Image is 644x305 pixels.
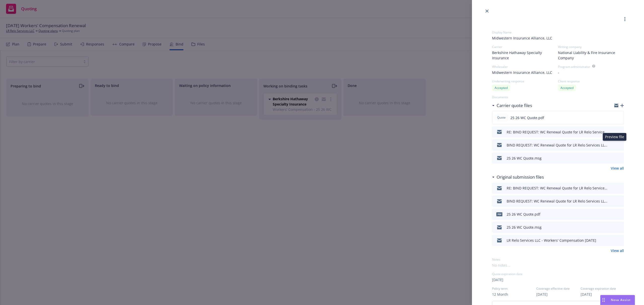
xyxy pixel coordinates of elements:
span: National Liability & Fire Insurance Company [558,50,624,61]
button: preview file [617,211,622,217]
div: Documents [492,95,624,99]
button: preview file [617,185,622,191]
div: LR Relo Services LLC - Workers' Compensation [DATE] [507,238,596,243]
button: download file [609,185,613,191]
button: download file [609,155,613,161]
div: Underwriting response [492,79,558,83]
span: Midwestern Insurance Alliance, LLC [492,70,552,75]
div: 25 26 WC Quote.pdf [507,212,540,217]
span: [DATE] [492,277,503,282]
button: preview file [617,224,622,230]
span: pdf [496,212,502,216]
button: download file [609,224,613,230]
div: Writing company [558,45,624,49]
div: 25 26 WC Quote.msg [507,225,542,230]
div: Carrier quote files [492,102,532,109]
div: Quote expiration date [492,272,624,276]
a: more [622,16,628,22]
button: download file [609,115,613,121]
button: download file [609,198,613,204]
span: Policy term [492,286,535,291]
span: Coverage effective date [536,286,580,291]
button: preview file [617,155,622,161]
div: Client response [558,79,624,83]
div: RE: BIND REQUEST: WC Renewal Quote for LR Relo Services LLC, Ref.# 81232, Eff. [DATE] [507,129,607,135]
button: download file [609,142,613,148]
button: download file [609,129,613,135]
h3: Carrier quote files [497,102,532,109]
button: download file [609,237,613,243]
a: View all [611,248,624,253]
span: Nova Assist [611,298,631,302]
div: Program administrator [558,65,590,69]
span: 25 26 WC Quote.pdf [510,115,544,120]
span: Quote [496,115,506,120]
div: BIND REQUEST: WC Renewal Quote for LR Relo Services LLC, Ref.# 81232, Eff. [DATE] [507,142,607,148]
span: Coverage expiration date [581,286,624,291]
div: Accepted [558,85,576,91]
button: download file [609,211,613,217]
div: Notes [492,257,624,262]
h3: Original submission files [497,174,544,180]
button: preview file [617,142,622,148]
a: View all [611,166,624,171]
div: BIND REQUEST: WC Renewal Quote for LR Relo Services LLC, Ref.# 81232, Eff. [DATE] [507,198,607,204]
div: RE: BIND REQUEST: WC Renewal Quote for LR Relo Services LLC, Ref.# 81232, Eff. [DATE] [507,185,607,191]
button: preview file [617,198,622,204]
div: Preview file [603,133,626,141]
span: - [558,70,559,75]
button: preview file [617,129,622,135]
div: Wholesaler [492,65,558,69]
button: Nova Assist [600,295,635,305]
button: preview file [617,115,622,121]
div: Original submission files [492,174,544,180]
div: Drag to move [600,295,607,305]
div: Display Name [492,30,624,34]
a: close [484,8,490,14]
span: Midwestern Insurance Alliance, LLC [492,35,624,41]
div: Carrier [492,45,558,49]
div: Accepted [492,85,510,91]
button: preview file [617,237,622,243]
div: 25 26 WC Quote.msg [507,156,542,161]
span: Berkshire Hathaway Specialty Insurance [492,50,558,61]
